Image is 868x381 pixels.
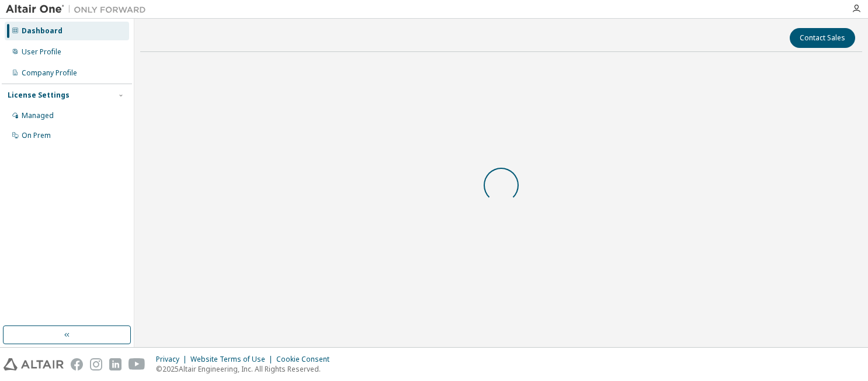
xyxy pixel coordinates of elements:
[156,355,190,364] div: Privacy
[190,355,276,364] div: Website Terms of Use
[4,358,64,370] img: altair_logo.svg
[156,364,336,374] p: © 2025 Altair Engineering, Inc. All Rights Reserved.
[71,358,83,370] img: facebook.svg
[129,358,145,370] img: youtube.svg
[22,68,77,78] div: Company Profile
[276,355,336,364] div: Cookie Consent
[8,91,70,100] div: License Settings
[109,358,121,370] img: linkedin.svg
[22,26,63,36] div: Dashboard
[22,111,54,120] div: Managed
[22,47,61,57] div: User Profile
[90,358,102,370] img: instagram.svg
[22,131,51,140] div: On Prem
[790,28,855,48] button: Contact Sales
[6,4,152,15] img: Altair One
